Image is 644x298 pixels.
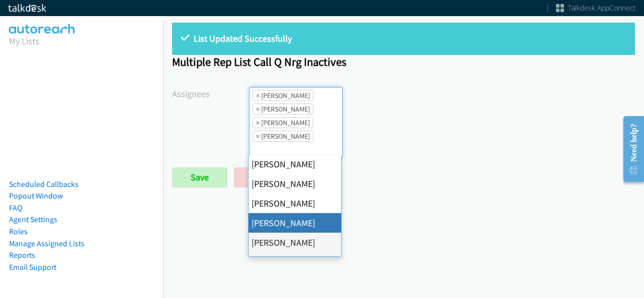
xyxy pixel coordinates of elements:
a: Manage Assigned Lists [9,239,85,248]
a: Email Support [9,262,56,272]
li: [PERSON_NAME] [249,213,341,233]
span: × [256,131,260,141]
h1: Multiple Rep List Call Q Nrg Inactives [172,55,635,69]
a: Back [234,167,290,187]
a: Popout Window [9,191,63,201]
li: [PERSON_NAME] [249,193,341,213]
iframe: Resource Center [615,109,644,189]
span: × [256,118,260,128]
li: Abigail Odhiambo [253,90,313,101]
label: Assignees [172,87,249,101]
a: FAQ [9,203,22,213]
li: Cathy Shahan [253,104,313,115]
li: [PERSON_NAME] [249,252,341,272]
li: Trevonna Lancaster [253,131,313,142]
a: My Lists [9,35,39,47]
li: Tatiana Medina [253,117,313,128]
a: Scheduled Callbacks [9,179,78,189]
li: [PERSON_NAME] [249,174,341,193]
a: Talkdesk AppConnect [556,3,636,13]
li: [PERSON_NAME] [249,154,341,174]
a: Agent Settings [9,215,57,224]
p: List Updated Successfully [181,32,626,45]
a: Roles [9,227,28,236]
input: Save [172,167,227,187]
span: × [256,104,260,114]
span: × [256,90,260,101]
a: Reports [9,250,35,260]
li: [PERSON_NAME] [249,233,341,252]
